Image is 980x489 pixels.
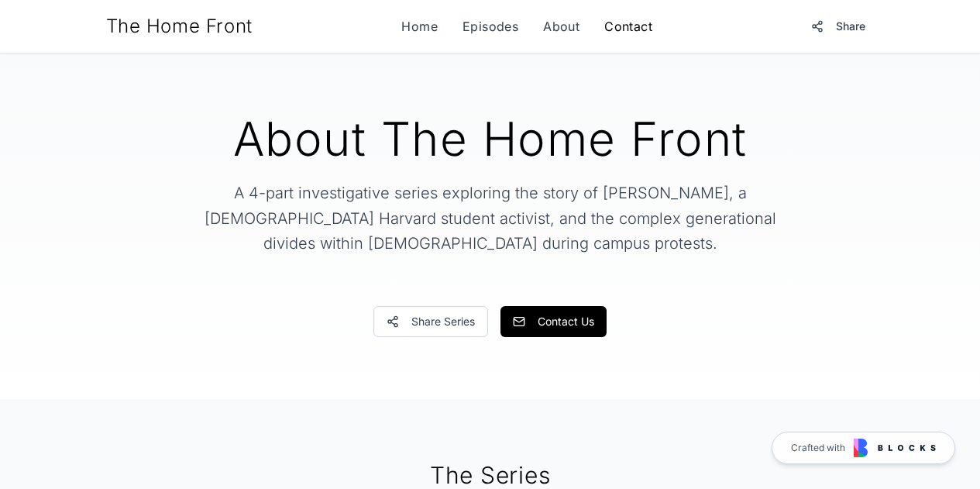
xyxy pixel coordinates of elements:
span: Share [836,19,865,34]
img: Blocks [854,439,936,457]
a: Home [401,17,438,36]
a: Contact [604,17,652,36]
p: A 4-part investigative series exploring the story of [PERSON_NAME], a [DEMOGRAPHIC_DATA] Harvard ... [193,181,788,257]
button: Share Series [373,306,488,337]
button: Share [802,12,875,40]
a: Crafted with [772,432,955,464]
a: About [543,17,579,36]
h1: About The Home Front [143,115,837,162]
h2: The Series [106,461,875,489]
button: Contact Us [500,306,607,337]
a: The Home Front [106,14,253,39]
span: Crafted with [791,442,845,454]
a: Episodes [462,17,518,36]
